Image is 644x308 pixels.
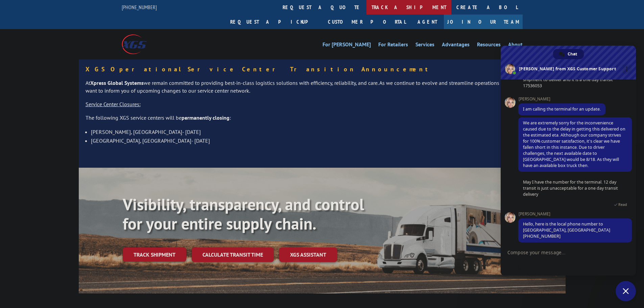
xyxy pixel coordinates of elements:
li: [GEOGRAPHIC_DATA], [GEOGRAPHIC_DATA]- [DATE] [91,136,559,145]
a: Resources [477,42,501,49]
p: The following XGS service centers will be : [86,114,559,127]
strong: Xpress Global Systems [90,79,144,86]
a: XGS ASSISTANT [279,247,337,262]
span: May I have the number for the terminal. 12 day transit is just unacceptable for a one day transit... [523,179,618,197]
span: [PERSON_NAME] [518,212,632,216]
a: [PHONE_NUMBER] [122,4,157,10]
p: At we remain committed to providing best-in-class logistics solutions with efficiency, reliabilit... [86,79,559,101]
a: Customer Portal [323,15,411,29]
a: Advantages [442,42,470,49]
u: Service Center Closures: [86,101,141,108]
a: Close chat [616,281,636,301]
a: Calculate transit time [192,247,274,262]
a: Join Our Team [444,15,523,29]
span: [PERSON_NAME] [518,97,605,101]
a: About [508,42,523,49]
h5: XGS Operational Service Center Transition Announcement [86,66,559,72]
a: For Retailers [378,42,408,49]
span: Insert an emoji [507,265,513,271]
span: Hello, here is the local phone number to [GEOGRAPHIC_DATA], [GEOGRAPHIC_DATA] [PHONE_NUMBER] [523,221,610,239]
a: Track shipment [123,247,186,262]
span: Chat [568,49,577,59]
a: Services [415,42,434,49]
span: I am calling the terminal for an update. [523,106,601,112]
li: [PERSON_NAME], [GEOGRAPHIC_DATA]- [DATE] [91,127,559,136]
span: Send a file [516,265,522,271]
textarea: Compose your message... [507,244,616,261]
a: Chat [553,49,584,59]
a: Agent [411,15,444,29]
span: Read [618,202,627,207]
strong: permanently closing [182,114,230,121]
span: Audio message [525,265,530,271]
a: Request a pickup [225,15,323,29]
span: We are extremely sorry for the inconvenience caused due to the delay in getting this delivered on... [523,120,625,168]
a: For [PERSON_NAME] [323,42,371,49]
b: Visibility, transparency, and control for your entire supply chain. [123,194,364,234]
